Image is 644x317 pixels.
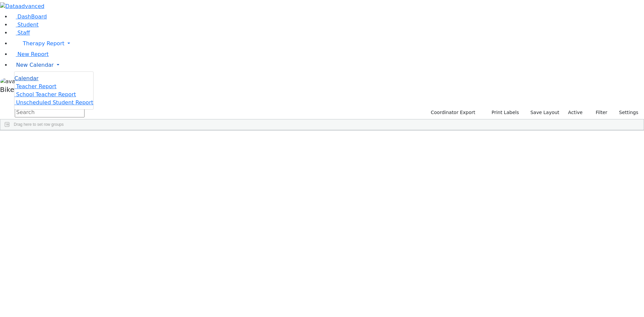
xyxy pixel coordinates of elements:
span: Staff [17,30,30,36]
span: Student [17,21,39,28]
span: Teacher Report [16,83,56,90]
span: Calendar [14,75,39,82]
label: Active [565,107,586,118]
span: Therapy Report [23,40,64,47]
a: Teacher Report [14,83,56,90]
a: DashBoard [11,13,47,20]
button: Coordinator Export [426,107,478,118]
span: School Teacher Report [16,91,76,98]
a: Therapy Report [11,37,644,50]
a: New Calendar [11,58,644,72]
button: Print Labels [484,107,522,118]
a: School Teacher Report [14,91,76,98]
input: Search [15,107,85,117]
ul: Therapy Report [14,71,94,110]
button: Filter [587,107,610,118]
span: DashBoard [17,13,47,20]
span: Unscheduled Student Report [16,99,93,106]
span: New Report [17,51,49,57]
a: New Report [11,51,49,57]
span: New Calendar [16,62,54,68]
a: Unscheduled Student Report [14,99,93,106]
span: Drag here to set row groups [14,122,64,127]
a: Student [11,21,39,28]
button: Save Layout [527,107,562,118]
a: Calendar [14,74,39,83]
a: Staff [11,30,30,36]
button: Settings [610,107,641,118]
